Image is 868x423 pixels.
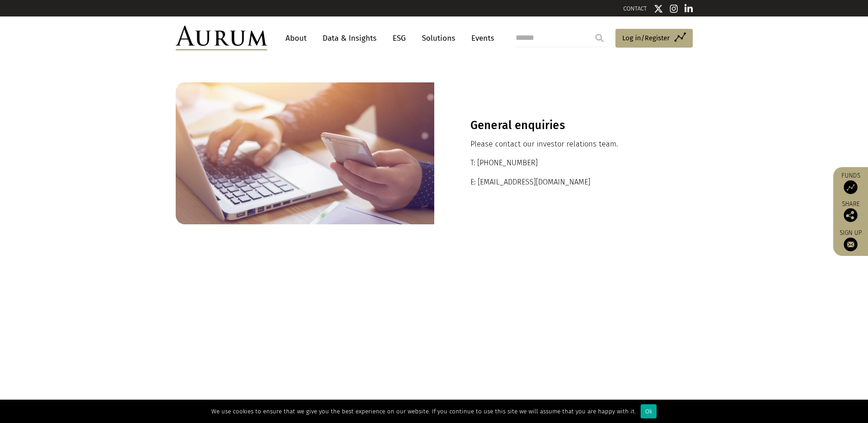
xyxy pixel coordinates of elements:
[470,157,657,169] p: T: [PHONE_NUMBER]
[470,138,657,150] p: Please contact our investor relations team.
[388,30,410,47] a: ESG
[281,30,311,47] a: About
[622,33,670,43] span: Log in/Register
[590,29,609,47] input: Submit
[685,4,693,13] img: Linkedin icon
[467,30,494,47] a: Events
[470,119,657,132] h3: General enquiries
[838,229,863,251] a: Sign up
[417,30,460,47] a: Solutions
[615,29,693,48] a: Log in/Register
[176,26,267,50] img: Aurum
[623,5,647,12] a: CONTACT
[470,176,657,188] p: E: [EMAIL_ADDRESS][DOMAIN_NAME]
[838,172,863,194] a: Funds
[318,30,381,47] a: Data & Insights
[844,180,857,194] img: Access Funds
[670,4,678,13] img: Instagram icon
[654,4,663,13] img: Twitter icon
[844,238,857,251] img: Sign up to our newsletter
[844,208,857,222] img: Share this post
[838,201,863,222] div: Share
[641,404,657,418] div: Ok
